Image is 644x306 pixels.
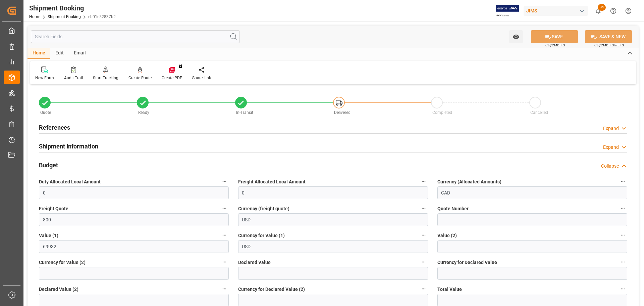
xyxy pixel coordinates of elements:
[509,30,523,43] button: open menu
[29,14,40,19] a: Home
[419,231,428,239] button: Currency for Value (1)
[419,258,428,266] button: Declared Value
[39,232,58,239] span: Value (1)
[591,3,606,18] button: show 34 new notifications
[419,177,428,186] button: Freight Allocated Local Amount
[619,231,627,239] button: Value (2)
[93,75,118,81] div: Start Tracking
[419,285,428,293] button: Currency for Declared Value (2)
[238,286,305,293] span: Currency for Declared Value (2)
[220,258,229,266] button: Currency for Value (2)
[432,110,452,115] span: Completed
[619,177,627,186] button: Currency (Allocated Amounts)
[238,205,289,212] span: Currency (freight quote)
[601,163,619,170] div: Collapse
[138,110,149,115] span: Ready
[39,259,86,266] span: Currency for Value (2)
[220,204,229,213] button: Freight Quote
[35,75,54,81] div: New Form
[39,286,78,293] span: Declared Value (2)
[192,75,211,81] div: Share Link
[220,231,229,239] button: Value (1)
[64,75,83,81] div: Audit Trail
[334,110,351,115] span: Delivered
[31,30,240,43] input: Search Fields
[437,259,497,266] span: Currency for Declared Value
[619,204,627,213] button: Quote Number
[524,4,591,17] button: JIMS
[220,285,229,293] button: Declared Value (2)
[585,30,632,43] button: SAVE & NEW
[598,4,606,11] span: 34
[238,178,306,185] span: Freight Allocated Local Amount
[437,205,469,212] span: Quote Number
[530,110,548,115] span: Cancelled
[437,232,457,239] span: Value (2)
[29,3,116,13] div: Shipment Booking
[496,5,519,17] img: Exertis%20JAM%20-%20Email%20Logo.jpg_1722504956.jpg
[238,259,271,266] span: Declared Value
[128,75,152,81] div: Create Route
[531,30,578,43] button: SAVE
[40,110,51,115] span: Quote
[437,286,462,293] span: Total Value
[437,178,501,185] span: Currency (Allocated Amounts)
[419,204,428,213] button: Currency (freight quote)
[545,43,565,48] span: Ctrl/CMD + S
[28,48,50,59] div: Home
[619,258,627,266] button: Currency for Declared Value
[50,48,69,59] div: Edit
[594,43,624,48] span: Ctrl/CMD + Shift + S
[69,48,91,59] div: Email
[39,123,70,132] h2: References
[603,125,619,132] div: Expand
[39,178,101,185] span: Duty Allocated Local Amount
[606,3,621,18] button: Help Center
[48,14,81,19] a: Shipment Booking
[236,110,253,115] span: In-Transit
[39,205,68,212] span: Freight Quote
[603,144,619,151] div: Expand
[220,177,229,186] button: Duty Allocated Local Amount
[39,161,58,170] h2: Budget
[524,6,588,16] div: JIMS
[619,285,627,293] button: Total Value
[39,142,98,151] h2: Shipment Information
[238,232,285,239] span: Currency for Value (1)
